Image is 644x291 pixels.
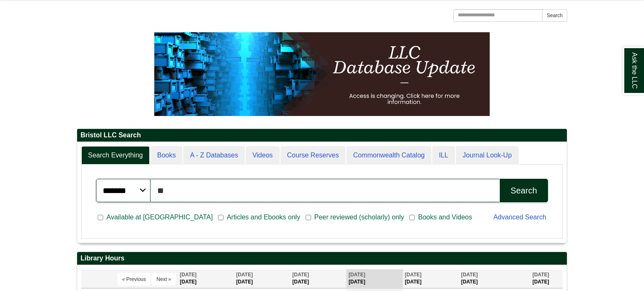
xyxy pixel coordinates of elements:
[183,146,245,165] a: A - Z Databases
[292,272,309,278] span: [DATE]
[77,252,567,265] h2: Library Hours
[246,146,280,165] a: Videos
[432,146,455,165] a: ILL
[81,146,150,165] a: Search Everything
[218,214,223,221] input: Articles and Ebooks only
[415,212,475,222] span: Books and Videos
[493,214,546,221] a: Advanced Search
[103,212,216,222] span: Available at [GEOGRAPHIC_DATA]
[117,273,151,286] button: « Previous
[311,212,408,222] span: Peer reviewed (scholarly) only
[154,32,490,116] img: HTML tutorial
[236,272,253,278] span: [DATE]
[180,272,197,278] span: [DATE]
[346,269,402,288] th: [DATE]
[500,179,548,202] button: Search
[98,214,103,221] input: Available at [GEOGRAPHIC_DATA]
[234,269,290,288] th: [DATE]
[306,214,311,221] input: Peer reviewed (scholarly) only
[459,269,530,288] th: [DATE]
[348,272,365,278] span: [DATE]
[511,186,537,196] div: Search
[532,272,549,278] span: [DATE]
[223,212,304,222] span: Articles and Ebooks only
[461,272,478,278] span: [DATE]
[178,269,234,288] th: [DATE]
[409,214,415,221] input: Books and Videos
[405,272,422,278] span: [DATE]
[542,9,567,22] button: Search
[290,269,346,288] th: [DATE]
[152,273,176,286] button: Next »
[77,129,567,142] h2: Bristol LLC Search
[151,146,182,165] a: Books
[456,146,518,165] a: Journal Look-Up
[403,269,459,288] th: [DATE]
[530,269,563,288] th: [DATE]
[346,146,431,165] a: Commonwealth Catalog
[280,146,346,165] a: Course Reserves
